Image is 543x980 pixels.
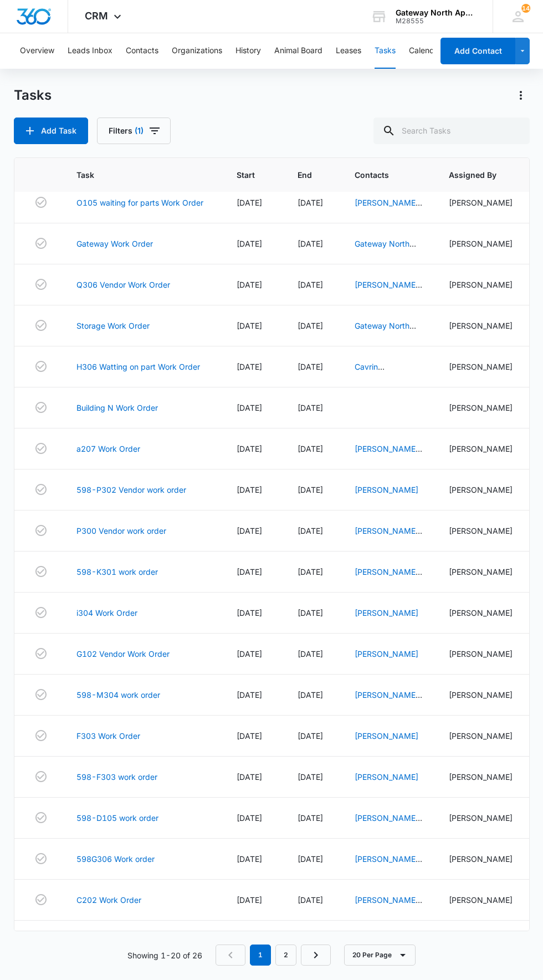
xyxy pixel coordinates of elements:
[298,169,312,181] span: End
[127,950,202,961] p: Showing 1-20 of 26
[449,443,513,455] div: [PERSON_NAME]
[521,4,530,13] span: 14
[237,526,262,535] span: [DATE]
[298,649,323,659] span: [DATE]
[449,566,513,578] div: [PERSON_NAME]
[336,33,361,69] button: Leases
[85,10,108,22] span: CRM
[440,38,515,64] button: Add Contact
[275,945,296,966] a: Page 2
[298,362,323,371] span: [DATE]
[449,484,513,496] div: [PERSON_NAME]
[355,895,422,940] a: [PERSON_NAME] [PERSON_NAME] & [PERSON_NAME]
[355,608,418,617] a: [PERSON_NAME]
[237,690,262,700] span: [DATE]
[298,854,323,864] span: [DATE]
[76,730,140,742] a: F303 Work Order
[237,895,262,905] span: [DATE]
[298,895,323,905] span: [DATE]
[237,362,262,371] span: [DATE]
[449,812,513,824] div: [PERSON_NAME]
[449,320,513,331] div: [PERSON_NAME]
[375,33,396,69] button: Tasks
[355,485,418,494] a: [PERSON_NAME]
[409,33,442,69] button: Calendar
[237,731,262,741] span: [DATE]
[14,87,52,104] h1: Tasks
[76,361,200,372] a: H306 Watting on part Work Order
[76,279,170,290] a: Q306 Vendor Work Order
[237,485,262,494] span: [DATE]
[172,33,222,69] button: Organizations
[355,280,422,301] a: [PERSON_NAME], [PERSON_NAME]
[355,813,422,846] a: [PERSON_NAME] & [PERSON_NAME]
[396,8,477,17] div: account name
[14,118,88,144] button: Add Task
[521,4,530,13] div: notifications count
[373,118,530,144] input: Search Tasks
[449,853,513,865] div: [PERSON_NAME]
[237,772,262,782] span: [DATE]
[355,362,418,406] a: Cavrin [PERSON_NAME] & [PERSON_NAME]
[298,403,323,412] span: [DATE]
[76,812,158,824] a: 598-D105 work order
[298,813,323,823] span: [DATE]
[449,279,513,290] div: [PERSON_NAME]
[76,607,137,619] a: i304 Work Order
[250,945,271,966] em: 1
[449,402,513,414] div: [PERSON_NAME]
[298,198,323,207] span: [DATE]
[237,239,262,248] span: [DATE]
[76,648,170,660] a: G102 Vendor Work Order
[449,169,496,181] span: Assigned By
[298,731,323,741] span: [DATE]
[76,238,153,249] a: Gateway Work Order
[298,690,323,700] span: [DATE]
[449,197,513,208] div: [PERSON_NAME]
[449,607,513,619] div: [PERSON_NAME]
[237,608,262,617] span: [DATE]
[76,771,157,783] a: 598-F303 work order
[76,853,155,865] a: 598G306 Work order
[449,771,513,783] div: [PERSON_NAME]
[298,444,323,453] span: [DATE]
[355,239,416,260] a: Gateway North Apartments
[126,33,158,69] button: Contacts
[237,169,255,181] span: Start
[449,730,513,742] div: [PERSON_NAME]
[235,33,261,69] button: History
[298,280,323,289] span: [DATE]
[237,444,262,453] span: [DATE]
[216,945,331,966] nav: Pagination
[298,772,323,782] span: [DATE]
[76,197,203,208] a: O105 waiting for parts Work Order
[301,945,331,966] a: Next Page
[449,238,513,249] div: [PERSON_NAME]
[298,321,323,330] span: [DATE]
[237,854,262,864] span: [DATE]
[135,127,144,135] span: (1)
[355,772,418,782] a: [PERSON_NAME]
[355,731,418,741] a: [PERSON_NAME]
[355,169,406,181] span: Contacts
[76,402,158,414] a: Building N Work Order
[344,945,416,966] button: 20 Per Page
[298,567,323,576] span: [DATE]
[449,648,513,660] div: [PERSON_NAME]
[237,321,262,330] span: [DATE]
[355,567,422,600] a: [PERSON_NAME] & [PERSON_NAME]
[76,320,150,331] a: Storage Work Order
[449,689,513,701] div: [PERSON_NAME]
[298,239,323,248] span: [DATE]
[76,689,160,701] a: 598-M304 work order
[355,526,422,559] a: [PERSON_NAME] & [PERSON_NAME]
[396,17,477,25] div: account id
[237,567,262,576] span: [DATE]
[449,361,513,372] div: [PERSON_NAME]
[298,526,323,535] span: [DATE]
[449,894,513,906] div: [PERSON_NAME]
[449,525,513,537] div: [PERSON_NAME]
[274,33,322,69] button: Animal Board
[68,33,112,69] button: Leads Inbox
[76,169,194,181] span: Task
